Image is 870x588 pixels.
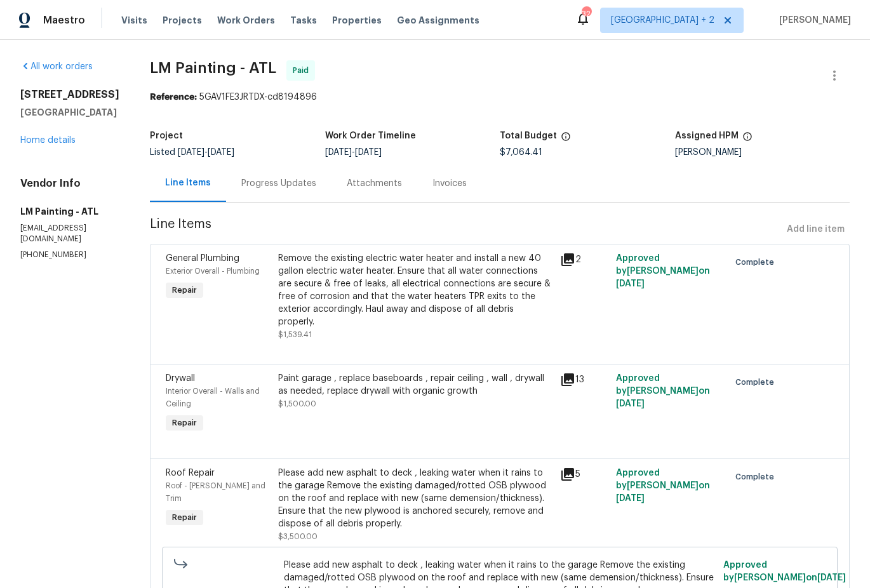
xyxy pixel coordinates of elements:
[611,14,714,27] span: [GEOGRAPHIC_DATA] + 2
[325,148,382,157] span: -
[166,482,265,502] span: Roof - [PERSON_NAME] and Trim
[432,177,467,190] div: Invoices
[163,14,202,27] span: Projects
[293,64,314,77] span: Paid
[20,205,119,218] h5: LM Painting - ATL
[150,60,276,76] span: LM Painting - ATL
[241,177,316,190] div: Progress Updates
[561,131,571,148] span: The total cost of line items that have been proposed by Opendoor. This sum includes line items th...
[332,14,382,27] span: Properties
[290,16,317,25] span: Tasks
[817,573,846,582] span: [DATE]
[166,267,260,275] span: Exterior Overall - Plumbing
[325,131,416,140] h5: Work Order Timeline
[178,148,234,157] span: -
[167,284,202,297] span: Repair
[742,131,753,148] span: The hpm assigned to this work order.
[43,14,85,27] span: Maestro
[166,254,239,263] span: General Plumbing
[278,372,552,398] div: Paint garage , replace baseboards , repair ceiling , wall , drywall as needed, replace drywall wi...
[735,376,779,389] span: Complete
[150,93,197,102] b: Reference:
[278,252,552,328] div: Remove the existing electric water heater and install a new 40 gallon electric water heater. Ensu...
[20,250,119,260] p: [PHONE_NUMBER]
[178,148,204,157] span: [DATE]
[500,131,557,140] h5: Total Budget
[166,374,195,383] span: Drywall
[675,148,850,157] div: [PERSON_NAME]
[20,136,76,145] a: Home details
[150,148,234,157] span: Listed
[723,561,846,582] span: Approved by [PERSON_NAME] on
[166,469,215,478] span: Roof Repair
[20,177,119,190] h4: Vendor Info
[355,148,382,157] span: [DATE]
[616,494,645,503] span: [DATE]
[325,148,352,157] span: [DATE]
[616,279,645,288] span: [DATE]
[616,399,645,408] span: [DATE]
[167,511,202,524] span: Repair
[675,131,739,140] h5: Assigned HPM
[150,218,782,241] span: Line Items
[500,148,542,157] span: $7,064.41
[616,469,710,503] span: Approved by [PERSON_NAME] on
[560,372,609,387] div: 13
[208,148,234,157] span: [DATE]
[217,14,275,27] span: Work Orders
[121,14,147,27] span: Visits
[278,467,552,530] div: Please add new asphalt to deck , leaking water when it rains to the garage Remove the existing da...
[167,417,202,429] span: Repair
[774,14,851,27] span: [PERSON_NAME]
[560,467,609,482] div: 5
[20,62,93,71] a: All work orders
[347,177,402,190] div: Attachments
[165,177,211,189] div: Line Items
[278,400,316,408] span: $1,500.00
[735,256,779,269] span: Complete
[560,252,609,267] div: 2
[20,106,119,119] h5: [GEOGRAPHIC_DATA]
[616,374,710,408] span: Approved by [PERSON_NAME] on
[397,14,479,27] span: Geo Assignments
[616,254,710,288] span: Approved by [PERSON_NAME] on
[166,387,260,408] span: Interior Overall - Walls and Ceiling
[150,91,850,104] div: 5GAV1FE3JRTDX-cd8194896
[735,471,779,483] span: Complete
[278,331,312,338] span: $1,539.41
[278,533,318,540] span: $3,500.00
[20,223,119,244] p: [EMAIL_ADDRESS][DOMAIN_NAME]
[150,131,183,140] h5: Project
[582,8,591,20] div: 32
[20,88,119,101] h2: [STREET_ADDRESS]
